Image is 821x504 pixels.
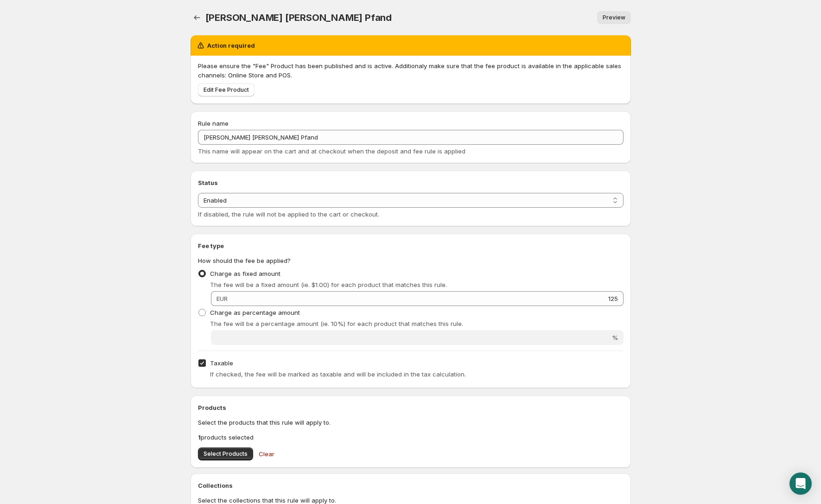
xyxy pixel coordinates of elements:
[210,370,466,378] span: If checked, the fee will be marked as taxable and will be included in the tax calculation.
[210,281,447,288] span: The fee will be a fixed amount (ie. $1.00) for each product that matches this rule.
[198,211,379,218] span: If disabled, the rule will not be applied to the cart or checkout.
[198,257,291,264] span: How should the fee be applied?
[191,11,204,24] button: Settings
[198,178,624,187] h2: Status
[789,472,812,495] div: Open Intercom Messenger
[597,11,631,24] a: Preview
[198,418,624,427] p: Select the products that this rule will apply to.
[198,433,624,442] p: products selected
[204,450,248,458] span: Select Products
[216,295,228,302] span: EUR
[198,447,253,460] button: Select Products
[210,319,624,328] p: The fee will be a percentage amount (ie. 10%) for each product that matches this rule.
[210,270,280,277] span: Charge as fixed amount
[198,61,624,80] p: Please ensure the "Fee" Product has been published and is active. Additionaly make sure that the ...
[259,449,274,459] span: Clear
[205,12,392,23] span: [PERSON_NAME] [PERSON_NAME] Pfand
[207,41,255,50] h2: Action required
[204,86,249,94] span: Edit Fee Product
[198,83,255,96] a: Edit Fee Product
[603,14,625,21] span: Preview
[612,334,618,341] span: %
[198,241,624,250] h2: Fee type
[198,147,465,155] span: This name will appear on the cart and at checkout when the deposit and fee rule is applied
[198,434,201,441] b: 1
[198,403,624,412] h2: Products
[198,120,229,127] span: Rule name
[210,309,300,316] span: Charge as percentage amount
[210,359,233,367] span: Taxable
[253,445,280,463] button: Clear
[198,481,624,490] h2: Collections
